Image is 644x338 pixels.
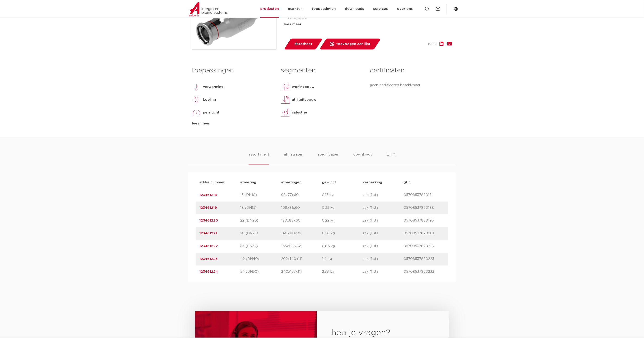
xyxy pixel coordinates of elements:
[281,108,290,117] img: industrie
[322,193,363,198] p: 0,17 kg
[292,110,307,115] p: industrie
[203,110,219,115] p: perslucht
[199,180,240,185] p: artikelnummer
[404,269,445,275] p: 05708537820232
[284,152,303,165] li: afmetingen
[192,82,201,92] img: verwarming
[404,244,445,249] p: 05708537820218
[322,231,363,236] p: 0,56 kg
[363,231,404,236] p: zak (1 st)
[363,256,404,262] p: zak (1 st)
[199,193,217,197] a: 123461218
[404,231,445,236] p: 05708537820201
[363,193,404,198] p: zak (1 st)
[404,218,445,224] p: 05708537820195
[240,193,281,198] p: 15 (DN10)
[353,152,372,165] li: downloads
[192,95,201,104] img: koeling
[322,180,363,185] p: gewicht
[284,22,452,27] div: lees meer
[370,82,452,88] p: geen certificaten beschikbaar
[281,231,322,236] p: 140x110x82
[322,244,363,249] p: 0,86 kg
[281,66,363,75] h3: segmenten
[281,256,322,262] p: 202x140x111
[240,205,281,211] p: 18 (DN15)
[404,205,445,211] p: 05708537820188
[370,66,452,75] h3: certificaten
[292,97,316,103] p: utiliteitsbouw
[404,193,445,198] p: 05708537820171
[281,193,322,198] p: 98x77x60
[281,269,322,275] p: 240x157x111
[363,244,404,249] p: zak (1 st)
[199,232,217,235] a: 123461221
[404,256,445,262] p: 05708537820225
[199,270,218,274] a: 123461224
[322,269,363,275] p: 2,33 kg
[404,180,445,185] p: gtin
[240,269,281,275] p: 54 (DN50)
[363,180,404,185] p: verpakking
[240,231,281,236] p: 28 (DN25)
[363,269,404,275] p: zak (1 st)
[192,66,274,75] h3: toepassingen
[336,40,371,48] span: toevoegen aan lijst
[199,219,218,222] a: 123461220
[240,218,281,224] p: 22 (DN20)
[240,244,281,249] p: 35 (DN32)
[281,180,322,185] p: afmetingen
[192,121,274,126] div: lees meer
[281,82,290,92] img: woningbouw
[199,245,218,248] a: 123461222
[281,95,290,104] img: utiliteitsbouw
[322,205,363,211] p: 0,22 kg
[203,97,216,103] p: koeling
[294,40,312,48] span: datasheet
[284,39,323,50] a: datasheet
[322,256,363,262] p: 1,4 kg
[192,108,201,117] img: perslucht
[249,152,269,165] li: assortiment
[281,218,322,224] p: 120x88x60
[318,152,339,165] li: specificaties
[199,257,218,261] a: 123461223
[240,180,281,185] p: afmeting
[199,206,217,210] a: 123461219
[281,244,322,249] p: 165x122x82
[363,218,404,224] p: zak (1 st)
[281,205,322,211] p: 108x81x60
[428,41,436,47] span: deel:
[203,84,224,90] p: verwarming
[363,205,404,211] p: zak (1 st)
[387,152,395,165] li: ETIM
[292,84,314,90] p: woningbouw
[240,256,281,262] p: 42 (DN40)
[322,218,363,224] p: 0,22 kg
